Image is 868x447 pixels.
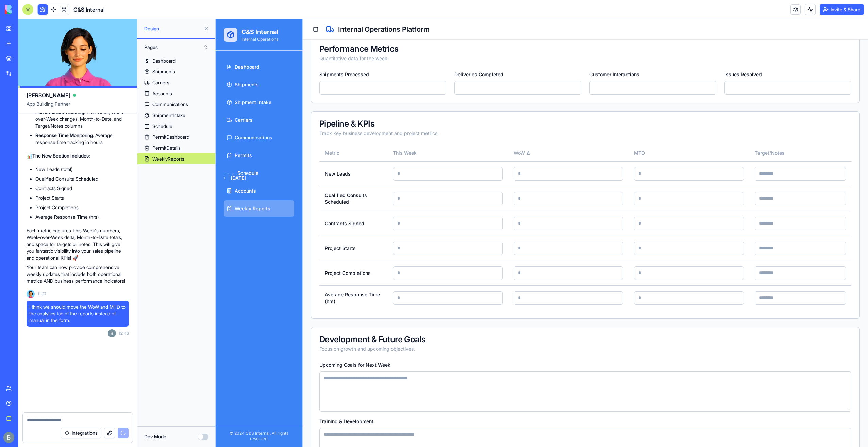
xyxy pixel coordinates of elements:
th: This Week [172,126,293,142]
a: Carriers [8,93,79,109]
p: Internal Operations [26,18,63,23]
td: Project Starts [104,217,172,242]
th: MTD [413,126,534,142]
a: Communications [137,99,215,110]
div: PermitDetails [152,145,181,151]
td: Contracts Signed [104,192,172,217]
span: Weekly Reports [19,186,55,193]
td: New Leads [104,142,172,167]
a: Carriers [137,77,215,88]
label: Dev Mode [144,433,166,440]
div: Pipeline & KPIs [104,101,636,109]
a: Shipments [137,66,215,77]
strong: Response Time Monitoring [35,132,93,138]
div: PermitDashboard [152,134,189,140]
label: Upcoming Goals for Next Week [104,343,175,349]
span: 11:27 [37,291,46,297]
a: WeeklyReports [137,153,215,164]
label: Training & Development [104,399,158,405]
span: Dashboard [19,45,44,51]
div: © 2024 C&S Internal. All rights reserved. [5,412,81,423]
th: Metric [104,126,172,142]
th: Target/Notes [534,126,636,142]
img: ACg8ocIug40qN1SCXJiinWdltW7QsPxROn8ZAVDlgOtPD8eQfXIZmw=s96-c [3,432,14,443]
span: [PERSON_NAME] [27,91,70,99]
span: Shipments [19,62,43,69]
div: Dashboard [152,57,176,64]
li: Project Starts [35,195,129,201]
button: Pages [141,42,212,53]
a: ShipmentIntake [137,110,215,121]
p: Your team can now provide comprehensive weekly updates that include both operational metrics AND ... [27,264,129,284]
a: PermitDashboard [137,132,215,143]
button: Go to previous month [16,154,26,164]
button: Integrations [61,428,101,438]
li: Contracts Signed [35,185,129,192]
div: Shipments [152,68,175,75]
img: ACg8ocIug40qN1SCXJiinWdltW7QsPxROn8ZAVDlgOtPD8eQfXIZmw=s96-c [108,329,116,337]
span: Permits [19,133,36,140]
div: ShipmentIntake [152,112,185,119]
a: Dashboard [137,55,215,66]
div: Schedule [152,123,172,130]
label: Customer Interactions [374,52,424,58]
span: Schedule [22,151,43,158]
div: Development & Future Goals [104,316,636,325]
a: Communications [8,111,79,127]
span: Design [144,25,201,32]
a: Shipments [8,57,79,74]
strong: The New Section Includes: [32,153,90,159]
a: Weekly Reports [8,181,79,198]
li: Qualified Consults Scheduled [35,176,129,182]
img: logo [5,5,47,14]
a: PermitDetails [137,143,215,153]
li: New Leads (total) [35,166,129,173]
button: Invite & Share [820,4,864,15]
label: Deliveries Completed [239,52,288,58]
td: Average Response Time (hrs) [104,266,172,291]
span: App Building Partner [27,101,129,113]
a: Schedule [137,121,215,132]
li: Average Response Time (hrs) [35,214,129,220]
span: Shipment Intake [19,80,56,87]
label: Shipments Processed [104,52,153,58]
div: Quantitative data for the week. [104,36,636,43]
a: Accounts [137,88,215,99]
span: Accounts [19,168,40,175]
li: Project Completions [35,204,129,211]
div: Focus on growth and upcoming objectives. [104,327,636,333]
a: Schedule [8,146,79,162]
div: WeeklyReports [152,155,184,162]
h1: C&S Internal [26,8,63,18]
img: Ella_00000_wcx2te.png [27,290,35,298]
td: Project Completions [104,242,172,266]
span: Carriers [19,98,37,104]
div: Communications [152,101,188,108]
a: Shipment Intake [8,75,79,92]
span: C&S Internal [73,5,105,14]
li: : This Week, Week-over-Week changes, Month-to-Date, and Target/Notes columns [35,109,129,129]
p: 📊 [27,152,129,159]
div: Performance Metrics [104,26,636,34]
h2: Internal Operations Platform [122,5,214,15]
li: : Average response time tracking in hours [35,132,129,146]
label: Issues Resolved [509,52,546,58]
div: Track key business development and project metrics. [104,111,636,118]
a: Accounts [8,164,79,180]
button: Go to next month [4,154,14,164]
span: Communications [19,115,57,122]
div: Carriers [152,79,169,86]
a: Dashboard [8,40,79,56]
div: Accounts [152,90,172,97]
td: Qualified Consults Scheduled [104,167,172,192]
a: Permits [8,128,79,145]
span: 12:46 [119,331,129,336]
th: WoW Δ [293,126,413,142]
span: I think we should move the WoW and MTD to the analytics tab of the reports instead of manual in t... [29,303,126,324]
p: Each metric captures This Week's numbers, Week-over-Week delta, Month-to-Date totals, and space f... [27,227,129,261]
